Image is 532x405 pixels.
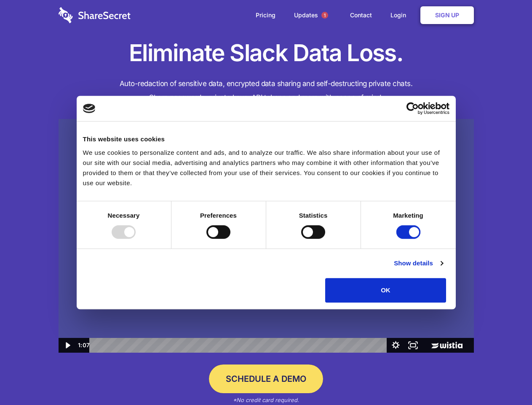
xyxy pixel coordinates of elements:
[233,397,299,403] em: *No credit card required.
[376,102,449,115] a: Usercentrics Cookiebot - opens in a new window
[382,2,419,28] a: Login
[387,338,404,353] button: Show settings menu
[394,258,443,268] a: Show details
[404,338,422,353] button: Fullscreen
[59,7,131,23] img: logo-wordmark-white-trans-d4663122ce5f474addd5e946df7df03e33cb6a1c49d2221995e7729f52c070b2.svg
[59,77,474,105] h4: Auto-redaction of sensitive data, encrypted data sharing and self-destructing private chats. Shar...
[59,119,474,353] img: Sharesecret
[83,104,96,113] img: logo
[325,278,446,302] button: OK
[59,38,474,68] h1: Eliminate Slack Data Loss.
[247,2,284,28] a: Pricing
[422,338,473,353] a: Wistia Logo -- Learn More
[108,212,140,219] strong: Necessary
[59,338,76,353] button: Play Video
[200,212,237,219] strong: Preferences
[342,2,380,28] a: Contact
[420,6,474,24] a: Sign Up
[96,338,383,353] div: Playbar
[209,364,323,393] a: Schedule a Demo
[393,212,423,219] strong: Marketing
[83,148,449,188] div: We use cookies to personalize content and ads, and to analyze our traffic. We also share informat...
[321,12,328,19] span: 1
[299,212,328,219] strong: Statistics
[83,134,449,144] div: This website uses cookies
[490,363,522,395] iframe: Drift Widget Chat Controller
